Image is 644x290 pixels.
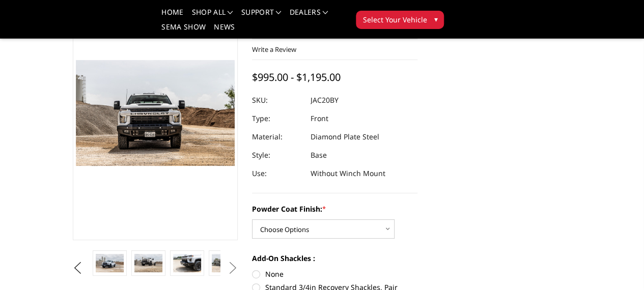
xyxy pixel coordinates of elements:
[192,9,233,23] a: shop all
[161,9,183,23] a: Home
[252,253,417,264] label: Add-On Shackles :
[252,109,303,128] dt: Type:
[252,269,417,279] label: None
[70,260,86,276] button: Previous
[252,204,417,214] label: Powder Coat Finish:
[212,254,239,272] img: 2020-2023 Chevrolet Silverado 2500-3500 - FT Series - Base Front Bumper
[96,254,123,272] img: 2020-2023 Chevrolet Silverado 2500-3500 - FT Series - Base Front Bumper
[252,146,303,164] dt: Style:
[311,109,328,128] dd: Front
[161,23,206,38] a: SEMA Show
[252,70,341,84] span: $995.00 - $1,195.00
[134,254,162,272] img: 2020-2023 Chevrolet Silverado 2500-3500 - FT Series - Base Front Bumper
[434,14,437,24] span: ▾
[362,14,427,25] span: Select Your Vehicle
[311,164,385,183] dd: Without Winch Mount
[252,45,296,54] a: Write a Review
[290,9,328,23] a: Dealers
[173,254,201,272] img: 2020-2023 Chevrolet Silverado 2500-3500 - FT Series - Base Front Bumper
[241,9,282,23] a: Support
[214,23,235,38] a: News
[225,260,240,276] button: Next
[252,128,303,146] dt: Material:
[311,146,327,164] dd: Base
[356,11,444,29] button: Select Your Vehicle
[311,91,339,109] dd: JAC20BY
[311,128,379,146] dd: Diamond Plate Steel
[252,164,303,183] dt: Use:
[252,91,303,109] dt: SKU:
